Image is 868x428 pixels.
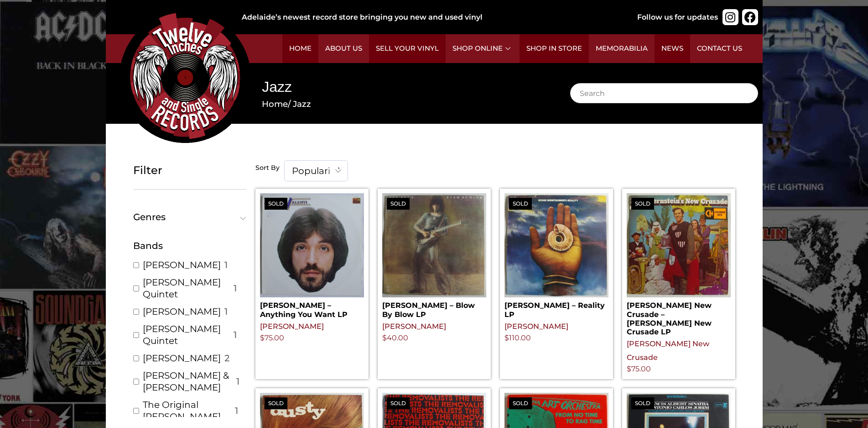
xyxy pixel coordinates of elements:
a: [PERSON_NAME] [143,352,221,364]
span: $ [627,365,631,373]
span: Sold [509,397,532,409]
span: $ [504,333,509,342]
span: Popularity [284,160,348,181]
span: Sold [387,198,410,210]
span: Sold [387,397,410,409]
a: [PERSON_NAME] Quintet [143,323,230,347]
span: 2 [224,352,229,364]
span: Sold [265,397,287,409]
a: Shop Online [446,34,520,63]
a: Home [262,99,288,109]
a: [PERSON_NAME] Quintet [143,276,230,300]
div: Bands [133,239,246,253]
a: [PERSON_NAME] & [PERSON_NAME] [143,370,233,393]
h2: [PERSON_NAME] – Reality LP [504,297,608,318]
input: Search [570,83,758,103]
img: Jeff Beck – Blow By Blow LP [382,193,486,297]
button: Genres [133,212,246,222]
h2: [PERSON_NAME] – Anything You Want LP [260,297,364,318]
a: Contact Us [690,34,749,63]
a: Sold[PERSON_NAME] – Reality LP [504,193,608,318]
span: $ [260,333,265,342]
span: Sold [631,198,654,210]
a: [PERSON_NAME] [143,306,221,317]
h5: Sort By [255,164,280,172]
h2: [PERSON_NAME] – Blow By Blow LP [382,297,486,318]
h5: Filter [133,164,246,177]
span: Genres [133,212,242,222]
span: 1 [236,375,239,387]
bdi: 40.00 [382,333,408,342]
bdi: 75.00 [627,365,651,373]
a: News [655,34,690,63]
a: Sold[PERSON_NAME] New Crusade – [PERSON_NAME] New Crusade LP [627,193,731,336]
span: 1 [235,405,238,417]
a: [PERSON_NAME] [504,322,568,331]
a: Sold[PERSON_NAME] – Blow By Blow LP [382,193,486,318]
span: 1 [234,329,237,341]
div: Adelaide’s newest record store bringing you new and used vinyl [242,12,608,23]
a: Home [282,34,318,63]
span: 1 [234,282,237,294]
a: Sold[PERSON_NAME] – Anything You Want LP [260,193,364,318]
bdi: 75.00 [260,333,284,342]
div: Follow us for updates [637,12,718,23]
img: Herb Bernstein's New Crusade – Herb Bernstein's New Crusade LP [627,193,731,297]
span: $ [382,333,387,342]
img: John Valenti – Anything You Want LP [260,193,364,297]
a: Memorabilia [589,34,655,63]
a: [PERSON_NAME] [260,322,324,331]
a: Sell Your Vinyl [369,34,446,63]
a: The Original [PERSON_NAME] [143,399,231,423]
nav: Breadcrumb [262,98,542,111]
span: Sold [265,198,287,210]
span: 1 [224,259,228,271]
h2: [PERSON_NAME] New Crusade – [PERSON_NAME] New Crusade LP [627,297,731,336]
span: Sold [509,198,532,210]
span: Sold [631,397,654,409]
span: 1 [224,306,228,317]
img: Monk Montgomery – Reality LP [504,193,608,297]
a: [PERSON_NAME] [382,322,446,331]
a: Shop in Store [520,34,589,63]
a: [PERSON_NAME] New Crusade [627,339,709,362]
a: About Us [318,34,369,63]
h1: Jazz [262,77,542,97]
bdi: 110.00 [504,333,531,342]
span: Popularity [285,161,348,181]
a: [PERSON_NAME] [143,259,221,271]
